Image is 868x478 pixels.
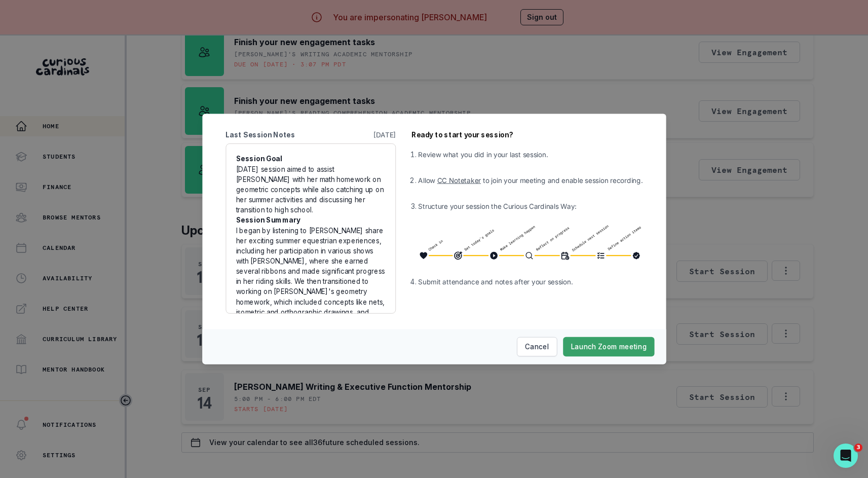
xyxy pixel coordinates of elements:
p: Submit attendance and notes after your session. [418,277,643,287]
strong: Session Summary [236,216,300,224]
p: [DATE] session aimed to assist [PERSON_NAME] with her math homework on geometric concepts while a... [236,164,385,215]
button: Cancel [517,337,557,356]
p: Review what you did in your last session. [418,150,643,160]
button: Launch Zoom meeting [563,337,654,356]
p: Allow to join your meeting and enable session recording. [418,175,643,185]
p: Last Session Notes [225,129,295,139]
p: CC Notetaker [437,176,480,184]
p: [DATE] [373,129,396,139]
span: 3 [854,444,862,452]
iframe: Intercom live chat [834,444,858,468]
p: Structure your session the Curious Cardinals Way: [418,201,643,211]
strong: Session Goal [236,155,282,163]
p: I began by listening to [PERSON_NAME] share her exciting summer equestrian experiences, including... [236,225,385,398]
img: Curious Cardinals Way [418,224,643,261]
p: Ready to start your session? [411,129,643,139]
